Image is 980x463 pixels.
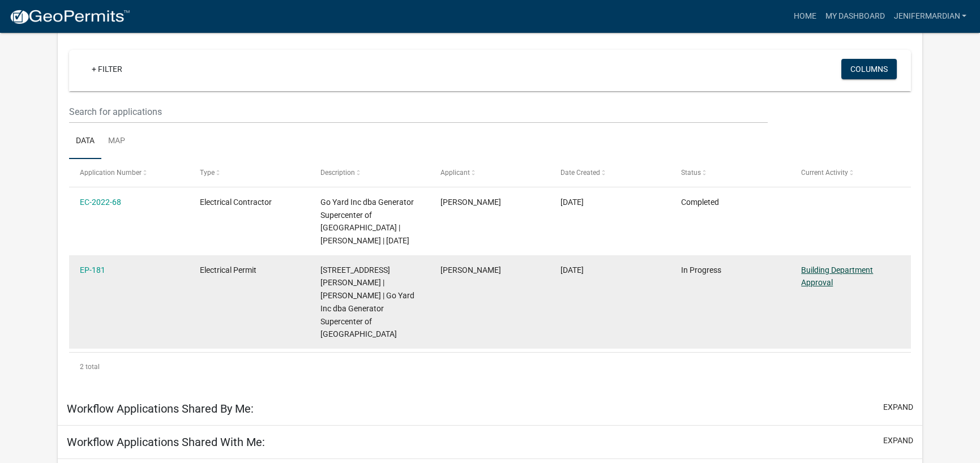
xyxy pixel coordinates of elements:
[440,198,501,207] span: Jenifer
[80,265,105,275] a: EP-181
[841,59,897,79] button: Columns
[69,123,101,160] a: Data
[67,435,265,449] h5: Workflow Applications Shared With Me:
[550,159,670,186] datatable-header-cell: Date Created
[681,198,719,207] span: Completed
[670,159,790,186] datatable-header-cell: Status
[560,198,584,207] span: 09/26/2025
[801,169,848,177] span: Current Activity
[681,169,701,177] span: Status
[80,198,121,207] a: EC-2022-68
[820,6,889,27] a: My Dashboard
[200,198,272,207] span: Electrical Contractor
[560,169,600,177] span: Date Created
[200,169,215,177] span: Type
[200,265,256,275] span: Electrical Permit
[889,6,971,27] a: JeniferMardian
[440,265,501,275] span: Jenifer
[58,29,923,392] div: collapse
[83,59,131,79] a: + Filter
[320,265,414,339] span: 7720 BETHANY RD | Jenifer | Go Yard Inc dba Generator Supercenter of Louisville
[320,169,355,177] span: Description
[69,159,189,186] datatable-header-cell: Application Number
[69,353,911,381] div: 2 total
[560,265,584,275] span: 09/26/2025
[440,169,470,177] span: Applicant
[883,401,913,413] button: expand
[67,402,254,415] h5: Workflow Applications Shared By Me:
[790,159,910,186] datatable-header-cell: Current Activity
[69,100,768,123] input: Search for applications
[883,435,913,447] button: expand
[101,123,132,160] a: Map
[801,265,873,288] a: Building Department Approval
[430,159,550,186] datatable-header-cell: Applicant
[80,169,142,177] span: Application Number
[189,159,309,186] datatable-header-cell: Type
[320,198,414,245] span: Go Yard Inc dba Generator Supercenter of Louisville | Jenifer Mardian | 05/25/2026
[789,6,820,27] a: Home
[309,159,429,186] datatable-header-cell: Description
[681,265,721,275] span: In Progress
